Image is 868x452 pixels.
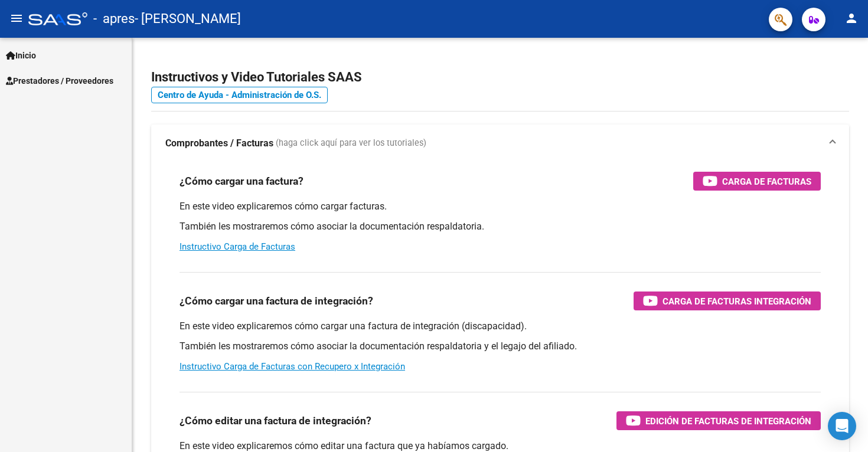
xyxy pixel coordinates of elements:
[645,414,811,428] span: Edición de Facturas de integración
[722,174,811,189] span: Carga de Facturas
[135,6,241,32] span: - [PERSON_NAME]
[180,320,821,333] p: En este video explicaremos cómo cargar una factura de integración (discapacidad).
[180,361,405,372] a: Instructivo Carga de Facturas con Recupero x Integración
[180,220,821,233] p: También les mostraremos cómo asociar la documentación respaldatoria.
[634,291,821,310] button: Carga de Facturas Integración
[9,11,24,25] mat-icon: menu
[151,87,328,103] a: Centro de Ayuda - Administración de O.S.
[180,412,371,429] h3: ¿Cómo editar una factura de integración?
[276,137,426,150] span: (haga click aquí para ver los tutoriales)
[828,412,856,440] div: Open Intercom Messenger
[151,125,849,162] mat-expansion-panel-header: Comprobantes / Facturas (haga click aquí para ver los tutoriales)
[180,173,304,189] h3: ¿Cómo cargar una factura?
[180,293,373,309] h3: ¿Cómo cargar una factura de integración?
[180,241,295,252] a: Instructivo Carga de Facturas
[151,66,849,89] h2: Instructivos y Video Tutoriales SAAS
[6,74,113,87] span: Prestadores / Proveedores
[180,340,821,353] p: También les mostraremos cómo asociar la documentación respaldatoria y el legajo del afiliado.
[616,411,821,430] button: Edición de Facturas de integración
[693,172,821,191] button: Carga de Facturas
[165,137,273,150] strong: Comprobantes / Facturas
[6,49,36,62] span: Inicio
[844,11,859,25] mat-icon: person
[663,294,811,309] span: Carga de Facturas Integración
[93,6,135,32] span: - apres
[180,200,821,213] p: En este video explicaremos cómo cargar facturas.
